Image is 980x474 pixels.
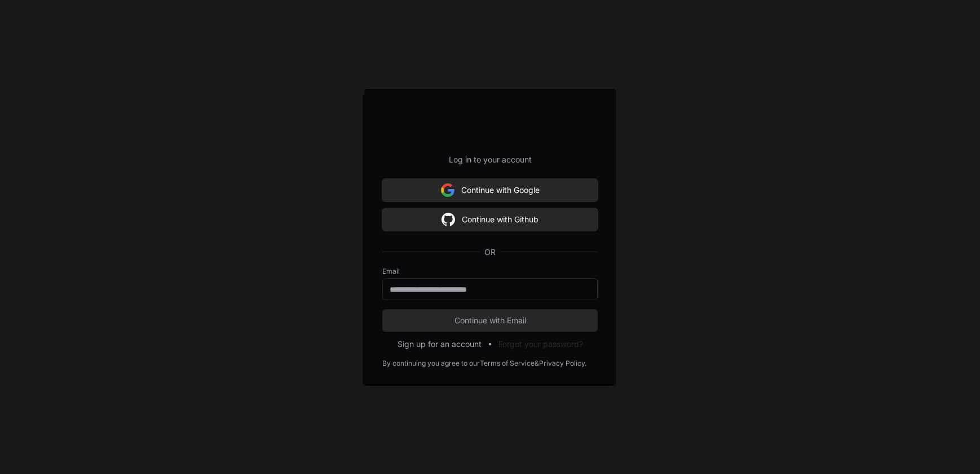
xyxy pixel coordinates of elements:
button: Continue with Github [382,208,598,231]
span: OR [480,247,500,258]
button: Continue with Email [382,309,598,332]
img: Sign in with google [442,208,455,231]
a: Terms of Service [480,359,535,368]
label: Email [382,267,598,276]
p: Log in to your account [382,154,598,165]
a: Privacy Policy. [539,359,586,368]
div: & [535,359,539,368]
button: Sign up for an account [398,339,482,350]
img: Sign in with google [441,179,454,201]
button: Forgot your password? [498,339,583,350]
button: Continue with Google [382,179,598,201]
div: By continuing you agree to our [382,359,480,368]
span: Continue with Email [382,315,598,326]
